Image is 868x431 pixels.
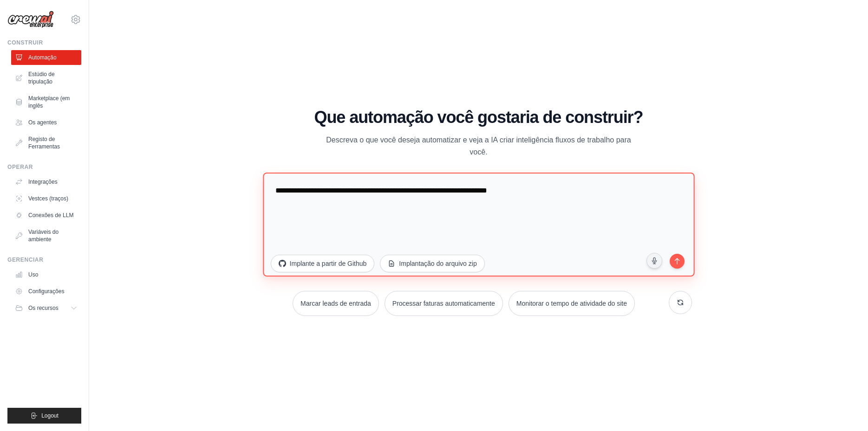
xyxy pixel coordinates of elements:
button: Os recursos [11,301,81,315]
button: Implante a partir de Github [271,255,375,272]
a: Uso [11,267,81,282]
a: Conexões de LLM [11,208,81,223]
a: Integrações [11,174,81,189]
button: Logout [7,408,81,424]
button: Processar faturas automaticamente [385,291,503,316]
div: Gerenciar [7,256,81,264]
button: Implantação do arquivo zip [380,255,484,272]
button: Marcar leads de entrada [293,291,379,316]
a: Vestces (traços) [11,191,81,206]
a: Variáveis do ambiente [11,225,81,247]
button: Monitorar o tempo de atividade do site [509,291,635,316]
span: Os recursos [28,304,59,312]
a: Estúdio de tripulação [11,67,81,89]
a: Registo de Ferramentas [11,132,81,154]
a: Os agentes [11,115,81,130]
a: Marketplace (em inglês [11,91,81,113]
div: Widget de chatTradução [822,386,868,431]
a: Configurações [11,284,81,299]
img: Logotipo [7,11,54,28]
p: Descreva o que você deseja automatizar e veja a IA criar inteligência fluxos de trabalho para você. [322,134,634,158]
div: Construir [7,39,81,46]
h1: Que automação você gostaria de construir? [265,108,692,127]
a: Automação [11,50,81,65]
span: Logout [41,412,59,419]
div: Operar [7,163,81,171]
iframe: Chat Widget [822,386,868,431]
